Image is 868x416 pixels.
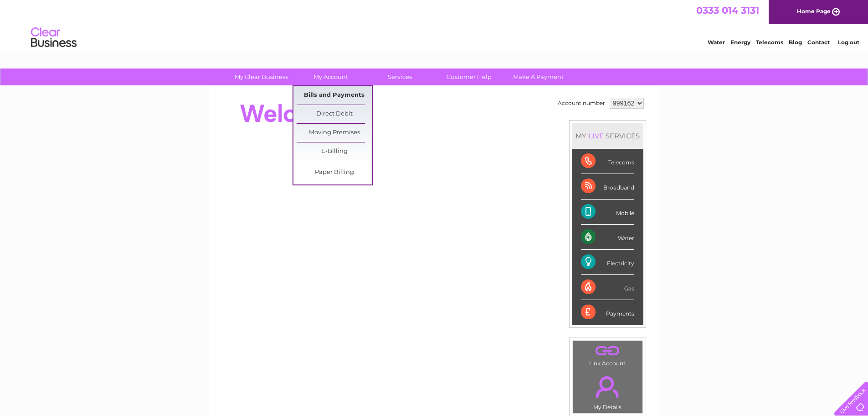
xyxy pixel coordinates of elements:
[297,142,372,161] a: E-Billing
[431,68,507,85] a: Customer Help
[756,39,783,46] a: Telecoms
[572,340,643,369] td: Link Account
[581,300,634,325] div: Payments
[581,275,634,300] div: Gas
[219,5,650,44] div: Clear Business is a trading name of Verastar Limited (registered in [GEOGRAPHIC_DATA] No. 3667643...
[581,200,634,225] div: Mobile
[362,68,437,85] a: Services
[572,369,643,413] td: My Details
[572,123,643,149] div: MY SERVICES
[293,68,368,85] a: My Account
[838,39,859,46] a: Log out
[581,225,634,250] div: Water
[581,250,634,275] div: Electricity
[31,24,77,52] img: logo.png
[586,132,606,140] div: LIVE
[807,39,830,46] a: Contact
[708,39,725,46] a: Water
[696,5,759,16] a: 0333 014 3131
[575,343,640,359] a: .
[555,95,607,111] td: Account number
[575,371,640,403] a: .
[297,105,372,123] a: Direct Debit
[297,124,372,142] a: Moving Premises
[297,86,372,105] a: Bills and Payments
[501,68,576,85] a: Make A Payment
[730,39,750,46] a: Energy
[224,68,299,85] a: My Clear Business
[297,163,372,182] a: Paper Billing
[581,174,634,199] div: Broadband
[789,39,802,46] a: Blog
[581,149,634,174] div: Telecoms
